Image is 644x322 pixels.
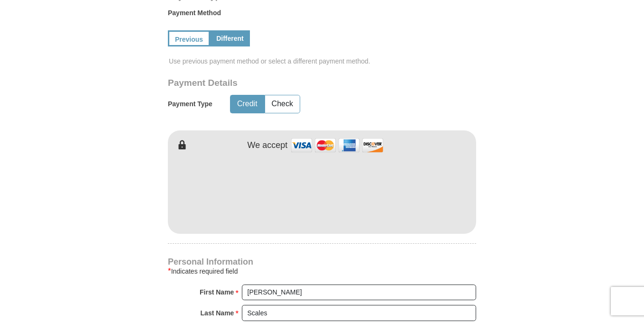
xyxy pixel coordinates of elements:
img: credit cards accepted [290,135,385,156]
span: Use previous payment method or select a different payment method. [169,56,477,66]
h4: Personal Information [168,258,476,266]
strong: First Name [200,285,234,299]
h5: Payment Type [168,100,212,108]
label: Payment Method [168,8,476,22]
button: Credit [230,95,264,113]
a: Different [210,30,250,46]
h4: We accept [248,140,288,151]
h3: Payment Details [168,78,410,89]
button: Check [265,95,300,113]
strong: Last Name [201,306,234,320]
div: Indicates required field [168,266,476,277]
a: Previous [168,30,210,46]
